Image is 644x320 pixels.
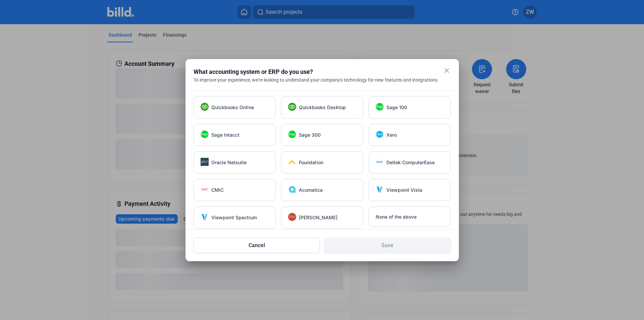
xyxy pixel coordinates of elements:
[299,187,323,193] span: Acumatica
[211,159,247,166] span: Oracle Netsuite
[299,104,346,111] span: Quickbooks Desktop
[211,187,224,193] span: CMiC
[376,214,417,220] span: None of the above
[386,159,435,166] span: Deltek ComputerEase
[299,159,323,166] span: Foundation
[211,104,254,111] span: Quickbooks Online
[194,238,320,253] button: Cancel
[443,66,451,75] mat-icon: close
[211,214,257,221] span: Viewpoint Spectrum
[299,132,321,138] span: Sage 300
[386,104,407,111] span: Sage 100
[386,187,422,193] span: Viewpoint Vista
[299,214,337,221] span: [PERSON_NAME]
[386,132,397,138] span: Xero
[194,67,434,77] div: What accounting system or ERP do you use?
[324,238,451,253] button: Save
[211,132,239,138] span: Sage Intacct
[194,77,451,83] div: To improve your experience, we're looking to understand your company's technology for new feature...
